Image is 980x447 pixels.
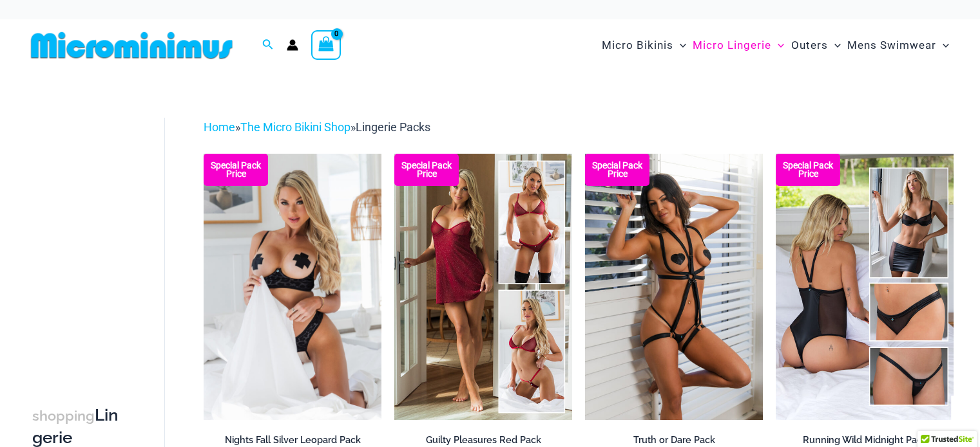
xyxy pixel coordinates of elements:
span: Menu Toggle [771,29,784,62]
span: Mens Swimwear [847,29,936,62]
img: Truth or Dare Black 1905 Bodysuit 611 Micro 07 [585,154,763,420]
a: Truth or Dare Black 1905 Bodysuit 611 Micro 07 Truth or Dare Black 1905 Bodysuit 611 Micro 06Trut... [585,154,763,420]
span: » » [204,120,430,134]
a: The Micro Bikini Shop [240,120,351,134]
span: Menu Toggle [936,29,949,62]
b: Special Pack Price [585,161,649,178]
a: Account icon link [287,39,298,51]
h2: Truth or Dare Pack [585,434,763,446]
a: Guilty Pleasures Red Collection Pack F Guilty Pleasures Red Collection Pack BGuilty Pleasures Red... [394,154,572,420]
img: Nights Fall Silver Leopard 1036 Bra 6046 Thong 09v2 [204,154,381,420]
a: Search icon link [262,37,274,53]
a: Micro LingerieMenu ToggleMenu Toggle [689,26,787,65]
a: Nights Fall Silver Leopard 1036 Bra 6046 Thong 09v2 Nights Fall Silver Leopard 1036 Bra 6046 Thon... [204,154,381,420]
b: Special Pack Price [776,161,840,178]
a: Home [204,120,235,134]
a: Micro BikinisMenu ToggleMenu Toggle [599,26,689,65]
a: Mens SwimwearMenu ToggleMenu Toggle [844,26,952,65]
h2: Nights Fall Silver Leopard Pack [204,434,381,446]
img: Guilty Pleasures Red Collection Pack F [394,154,572,420]
iframe: TrustedSite Certified [32,107,148,365]
b: Special Pack Price [394,161,459,178]
span: shopping [32,408,95,424]
nav: Site Navigation [597,24,954,67]
a: View Shopping Cart, empty [311,30,341,60]
span: Micro Bikinis [602,29,673,62]
span: Lingerie Packs [356,120,430,134]
h2: Guilty Pleasures Red Pack [394,434,572,446]
img: MM SHOP LOGO FLAT [26,31,238,60]
span: Menu Toggle [673,29,686,62]
a: All Styles (1) Running Wild Midnight 1052 Top 6512 Bottom 04Running Wild Midnight 1052 Top 6512 B... [776,154,954,420]
img: All Styles (1) [776,154,954,420]
a: OutersMenu ToggleMenu Toggle [788,26,844,65]
span: Outers [791,29,828,62]
span: Micro Lingerie [693,29,771,62]
h2: Running Wild Midnight Pack [776,434,954,446]
span: Menu Toggle [828,29,841,62]
b: Special Pack Price [204,161,268,178]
